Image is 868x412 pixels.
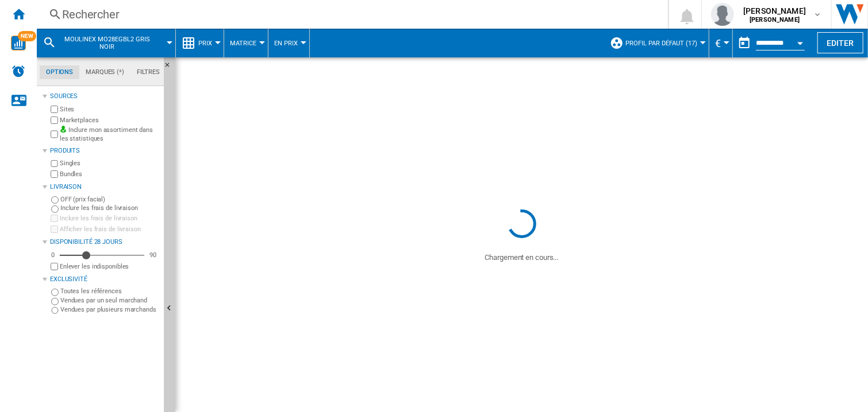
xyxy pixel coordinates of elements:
img: wise-card.svg [11,36,26,50]
img: alerts-logo.svg [11,64,25,78]
span: [PERSON_NAME] [743,5,806,17]
span: NEW [18,31,36,41]
b: [PERSON_NAME] [750,16,800,24]
img: profile.jpg [711,3,734,26]
div: Rechercher [62,6,638,22]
